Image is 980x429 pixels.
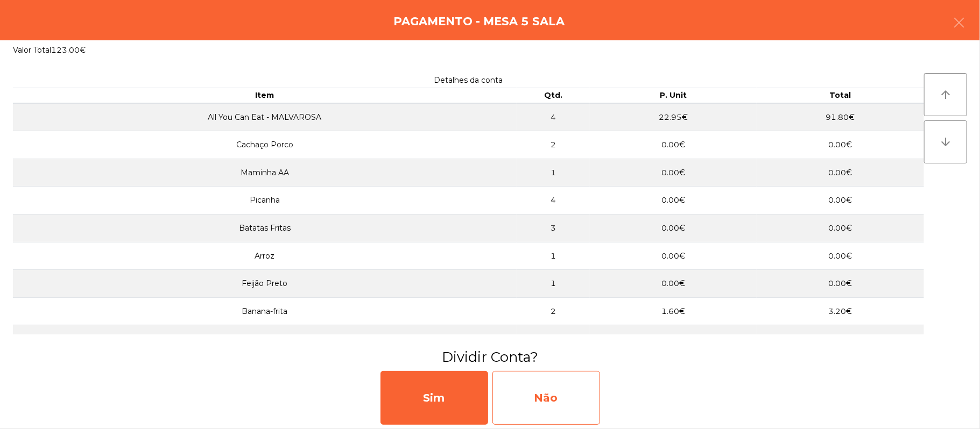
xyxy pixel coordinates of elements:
td: 0.00€ [590,187,757,215]
td: All You Can Eat - MALVAROSA [13,103,517,131]
th: P. Unit [590,88,757,103]
td: 3 [517,215,589,242]
td: 0.00€ [757,242,924,270]
td: 91.80€ [757,103,924,131]
h4: Pagamento - Mesa 5 Sala [394,13,565,30]
td: 22.95€ [590,103,757,131]
td: 0.00€ [590,131,757,159]
td: 1.60€ [590,297,757,325]
td: 2 [517,325,589,353]
span: Detalhes da conta [434,75,503,85]
td: 1 [517,159,589,187]
th: Total [757,88,924,103]
td: 1 [517,270,589,298]
td: 0.00€ [590,325,757,353]
td: 2 [517,297,589,325]
td: 0.00€ [590,270,757,298]
td: Maminha AA [13,159,517,187]
i: arrow_upward [939,88,952,101]
td: Arroz [13,242,517,270]
td: Banana-frita [13,297,517,325]
span: Valor Total [13,45,51,55]
td: Picanha [13,187,517,215]
td: 0.00€ [757,131,924,159]
td: 0.00€ [757,187,924,215]
td: 0.00€ [757,325,924,353]
td: 0.00€ [590,159,757,187]
td: Feijão Preto [13,270,517,298]
button: arrow_downward [924,120,967,163]
h3: Dividir Conta? [8,347,972,367]
td: 0.00€ [757,215,924,242]
td: Batatas Fritas [13,215,517,242]
span: 123.00€ [51,45,86,55]
td: Cachaço Porco [13,131,517,159]
button: arrow_upward [924,73,967,116]
td: 0.00€ [757,270,924,298]
td: 3.20€ [757,297,924,325]
div: Não [492,371,600,425]
td: 0.00€ [590,242,757,270]
td: Ketchup [13,325,517,353]
div: Sim [380,371,488,425]
td: 2 [517,131,589,159]
th: Item [13,88,517,103]
td: 4 [517,187,589,215]
th: Qtd. [517,88,589,103]
td: 0.00€ [590,215,757,242]
td: 0.00€ [757,159,924,187]
td: 1 [517,242,589,270]
i: arrow_downward [939,135,952,148]
td: 4 [517,103,589,131]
